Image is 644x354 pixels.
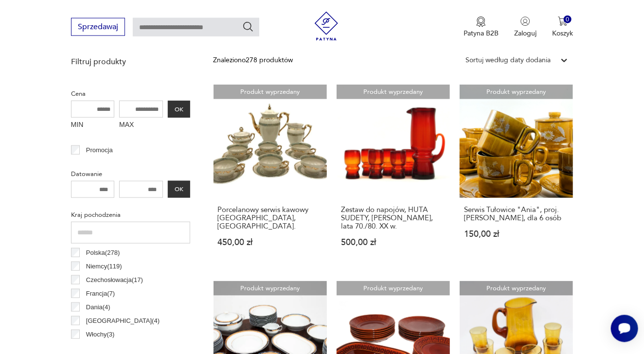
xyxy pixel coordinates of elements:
[71,210,190,220] p: Kraj pochodzenia
[464,17,499,38] button: Patyna B2B
[71,18,125,36] button: Sprzedawaj
[242,21,254,33] button: Szukaj
[558,17,568,26] img: Ikona koszyka
[552,29,573,38] p: Koszyk
[119,118,163,133] label: MAX
[86,275,143,285] p: Czechosłowacja ( 17 )
[464,17,499,38] a: Ikona medaluPatyna B2B
[341,238,446,247] p: 500,00 zł
[341,206,446,230] h3: Zestaw do napojów, HUTA SUDETY, [PERSON_NAME], lata 70./80. XX w.
[86,145,113,156] p: Promocja
[86,329,115,340] p: Włochy ( 3 )
[312,12,341,41] img: Patyna - sklep z meblami i dekoracjami vintage
[168,181,190,198] button: OK
[71,88,190,99] p: Cena
[214,55,293,66] div: Znaleziono 278 produktów
[337,85,450,265] a: Produkt wyprzedanyZestaw do napojów, HUTA SUDETY, Z. Horbowy, lata 70./80. XX w.Zestaw do napojów...
[514,17,537,38] button: Zaloguj
[168,101,190,118] button: OK
[86,248,120,258] p: Polska ( 278 )
[86,288,115,299] p: Francja ( 7 )
[214,85,327,265] a: Produkt wyprzedanyPorcelanowy serwis kawowy Tułowice, Polska.Porcelanowy serwis kawowy [GEOGRAPHI...
[464,206,569,222] h3: Serwis Tułowice "Ania", proj. [PERSON_NAME], dla 6 osób
[611,315,638,342] iframe: Smartsupp widget button
[514,29,537,38] p: Zaloguj
[71,169,190,179] p: Datowanie
[464,230,569,238] p: 150,00 zł
[218,206,322,230] h3: Porcelanowy serwis kawowy [GEOGRAPHIC_DATA], [GEOGRAPHIC_DATA].
[460,85,573,265] a: Produkt wyprzedanySerwis Tułowice "Ania", proj. K. Kowalski, dla 6 osóbSerwis Tułowice "Ania", pr...
[465,55,551,66] div: Sortuj według daty dodania
[86,316,160,326] p: [GEOGRAPHIC_DATA] ( 4 )
[71,56,190,67] p: Filtruj produkty
[86,302,110,313] p: Dania ( 4 )
[476,17,486,27] img: Ikona medalu
[86,261,122,272] p: Niemcy ( 119 )
[71,24,125,31] a: Sprzedawaj
[86,343,117,354] p: Bułgaria ( 2 )
[520,17,530,26] img: Ikonka użytkownika
[564,16,572,24] div: 0
[71,118,115,133] label: MIN
[464,29,499,38] p: Patyna B2B
[552,17,573,38] button: 0Koszyk
[218,238,322,247] p: 450,00 zł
